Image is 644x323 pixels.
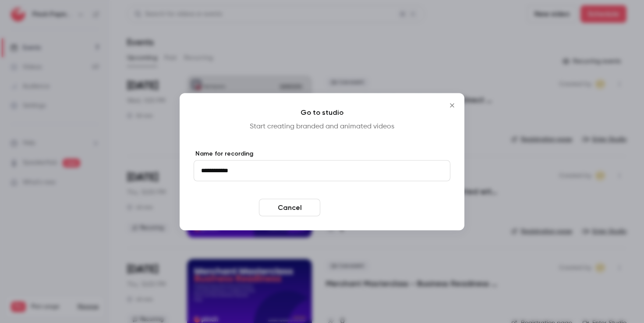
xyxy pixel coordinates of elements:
label: Name for recording [194,149,450,158]
h4: Go to studio [194,107,450,117]
button: Close [443,96,461,114]
button: Cancel [259,199,320,216]
button: Enter studio [324,199,385,216]
p: Start creating branded and animated videos [194,121,450,131]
